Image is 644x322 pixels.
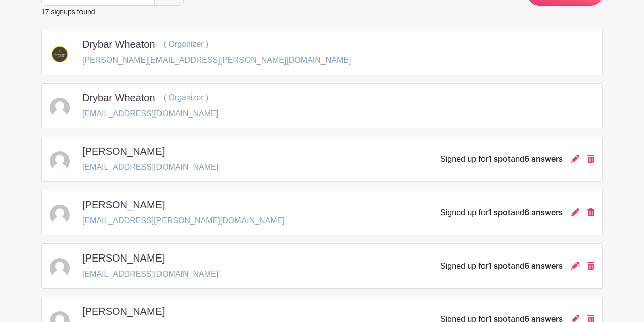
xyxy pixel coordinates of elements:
[82,92,155,104] h5: Drybar Wheaton
[82,38,155,50] h5: Drybar Wheaton
[164,93,209,102] span: ( Organizer )
[82,108,218,120] p: [EMAIL_ADDRESS][DOMAIN_NAME]
[524,262,563,270] span: 6 answers
[50,98,70,118] img: default-ce2991bfa6775e67f084385cd625a349d9dcbb7a52a09fb2fda1e96e2d18dcdb.png
[82,268,218,280] p: [EMAIL_ADDRESS][DOMAIN_NAME]
[50,258,70,278] img: default-ce2991bfa6775e67f084385cd625a349d9dcbb7a52a09fb2fda1e96e2d18dcdb.png
[82,145,165,157] h5: [PERSON_NAME]
[82,54,351,67] p: [PERSON_NAME][EMAIL_ADDRESS][PERSON_NAME][DOMAIN_NAME]
[50,151,70,171] img: default-ce2991bfa6775e67f084385cd625a349d9dcbb7a52a09fb2fda1e96e2d18dcdb.png
[82,215,285,227] p: [EMAIL_ADDRESS][PERSON_NAME][DOMAIN_NAME]
[164,40,209,48] span: ( Organizer )
[440,207,563,219] div: Signed up for and
[82,199,165,211] h5: [PERSON_NAME]
[488,155,511,163] span: 1 spot
[50,44,70,65] img: DB%20WHEATON_IG%20Profile.jpg
[82,252,165,264] h5: [PERSON_NAME]
[440,153,563,165] div: Signed up for and
[440,260,563,272] div: Signed up for and
[524,209,563,217] span: 6 answers
[524,155,563,163] span: 6 answers
[50,205,70,225] img: default-ce2991bfa6775e67f084385cd625a349d9dcbb7a52a09fb2fda1e96e2d18dcdb.png
[41,8,95,16] small: 17 signups found
[488,262,511,270] span: 1 spot
[82,305,165,317] h5: [PERSON_NAME]
[488,209,511,217] span: 1 spot
[82,161,218,173] p: [EMAIL_ADDRESS][DOMAIN_NAME]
